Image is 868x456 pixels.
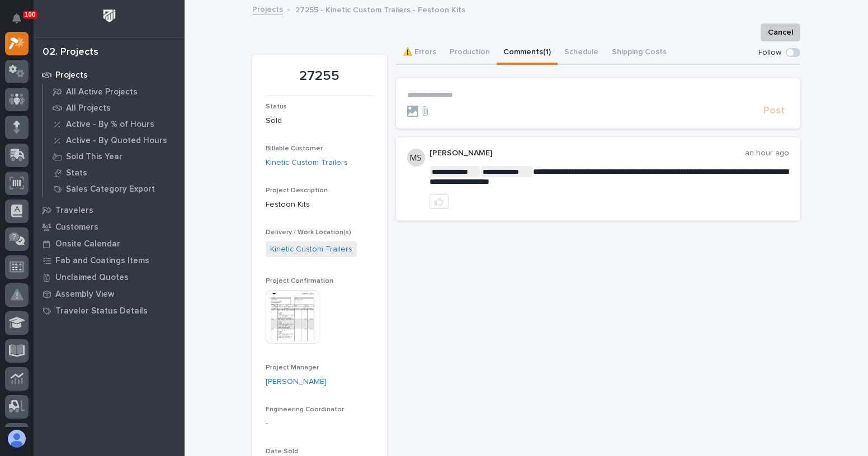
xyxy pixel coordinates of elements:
button: Post [759,104,789,117]
a: Kinetic Custom Trailers [266,157,348,169]
a: Travelers [34,202,185,218]
a: All Active Projects [43,84,185,99]
button: Comments (1) [497,41,558,65]
span: Date Sold [266,448,298,455]
p: Projects [55,70,88,80]
p: - [266,418,374,430]
a: All Projects [43,100,185,116]
a: Traveler Status Details [34,302,185,319]
img: Workspace Logo [99,6,120,26]
span: Project Description [266,187,328,194]
p: Follow [758,48,781,58]
p: [PERSON_NAME] [430,149,745,158]
p: Festoon Kits [266,199,374,211]
button: Production [443,41,497,65]
a: Assembly View [34,286,185,302]
a: Onsite Calendar [34,235,185,252]
p: Sold [266,115,374,127]
a: Unclaimed Quotes [34,269,185,286]
a: Sales Category Export [43,181,185,197]
button: ⚠️ Errors [396,41,443,65]
span: Engineering Coordinator [266,406,344,413]
button: like this post [430,194,449,209]
a: Projects [252,2,283,15]
p: Sold This Year [66,152,122,162]
p: Traveler Status Details [55,306,148,316]
div: Notifications100 [14,13,29,31]
a: Kinetic Custom Trailers [270,244,352,255]
p: an hour ago [745,149,789,158]
span: Project Manager [266,364,319,371]
p: Assembly View [55,289,114,300]
button: Notifications [5,7,29,30]
button: Schedule [558,41,605,65]
a: [PERSON_NAME] [266,376,327,388]
p: Customers [55,222,98,232]
div: 02. Projects [43,46,98,59]
a: Sold This Year [43,149,185,164]
p: Unclaimed Quotes [55,273,129,283]
button: Shipping Costs [605,41,673,65]
span: Project Confirmation [266,278,333,284]
p: Stats [66,168,87,178]
p: Active - By Quoted Hours [66,136,167,146]
a: Active - By % of Hours [43,116,185,132]
a: Projects [34,66,185,83]
button: Cancel [761,23,800,41]
span: Post [763,104,785,117]
a: Active - By Quoted Hours [43,132,185,148]
button: users-avatar [5,427,29,450]
a: Customers [34,218,185,235]
a: Fab and Coatings Items [34,252,185,269]
p: Active - By % of Hours [66,120,154,130]
a: Stats [43,165,185,180]
p: 27255 - Kinetic Custom Trailers - Festoon Kits [295,3,465,15]
span: Delivery / Work Location(s) [266,229,351,236]
p: All Active Projects [66,87,138,97]
span: Status [266,103,287,110]
p: Sales Category Export [66,184,155,194]
span: Billable Customer [266,145,323,152]
p: Onsite Calendar [55,239,120,249]
span: Cancel [768,26,793,39]
p: Travelers [55,206,93,216]
p: Fab and Coatings Items [55,256,149,266]
p: 27255 [266,68,374,84]
p: 100 [25,11,36,18]
p: All Projects [66,103,111,113]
